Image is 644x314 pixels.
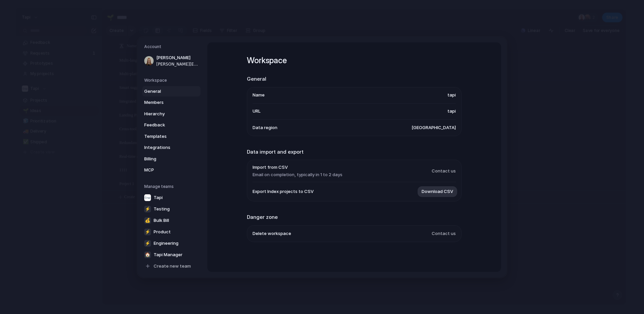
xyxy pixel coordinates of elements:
[142,131,201,142] a: Templates
[142,261,201,271] a: Create new team
[142,215,201,226] a: 💰Bulk Bill
[142,165,201,175] a: MCP
[253,171,342,178] span: Email on completion, typically in 1 to 2 days
[144,144,187,151] span: Integrations
[154,205,170,212] span: Testing
[247,213,462,221] h2: Danger zone
[142,120,201,130] a: Feedback
[447,92,456,99] span: tapi
[144,155,187,162] span: Billing
[253,188,314,195] span: Export Index projects to CSV
[144,110,187,117] span: Hierarchy
[142,249,201,260] a: 🏠Tapi Manager
[144,77,201,83] h5: Workspace
[154,217,169,224] span: Bulk Bill
[142,203,201,214] a: ⚡Testing
[144,44,201,50] h5: Account
[142,142,201,153] a: Integrations
[154,228,171,235] span: Product
[154,263,191,269] span: Create new team
[144,88,187,94] span: General
[247,54,462,67] h1: Workspace
[447,108,456,115] span: tapi
[142,226,201,237] a: ⚡Product
[142,192,201,203] a: Tapi
[142,153,201,164] a: Billing
[144,167,187,173] span: MCP
[156,54,199,61] span: [PERSON_NAME]
[253,124,277,131] span: Data region
[156,61,199,67] span: [PERSON_NAME][EMAIL_ADDRESS][DOMAIN_NAME]
[247,75,462,83] h2: General
[253,92,265,99] span: Name
[154,194,163,201] span: Tapi
[142,52,201,69] a: [PERSON_NAME][PERSON_NAME][EMAIL_ADDRESS][DOMAIN_NAME]
[432,167,456,174] span: Contact us
[422,188,453,195] span: Download CSV
[432,230,456,237] span: Contact us
[412,124,456,131] span: [GEOGRAPHIC_DATA]
[144,240,151,246] div: ⚡
[142,108,201,119] a: Hierarchy
[142,238,201,248] a: ⚡Engineering
[144,122,187,128] span: Feedback
[253,230,291,237] span: Delete workspace
[144,217,151,224] div: 💰
[253,164,342,171] span: Import from CSV
[144,228,151,235] div: ⚡
[247,148,462,156] h2: Data import and export
[142,97,201,108] a: Members
[154,240,178,246] span: Engineering
[144,183,201,189] h5: Manage teams
[144,133,187,140] span: Templates
[144,99,187,106] span: Members
[253,108,261,115] span: URL
[154,251,182,258] span: Tapi Manager
[144,205,151,212] div: ⚡
[418,186,457,197] button: Download CSV
[142,86,201,96] a: General
[144,251,151,258] div: 🏠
